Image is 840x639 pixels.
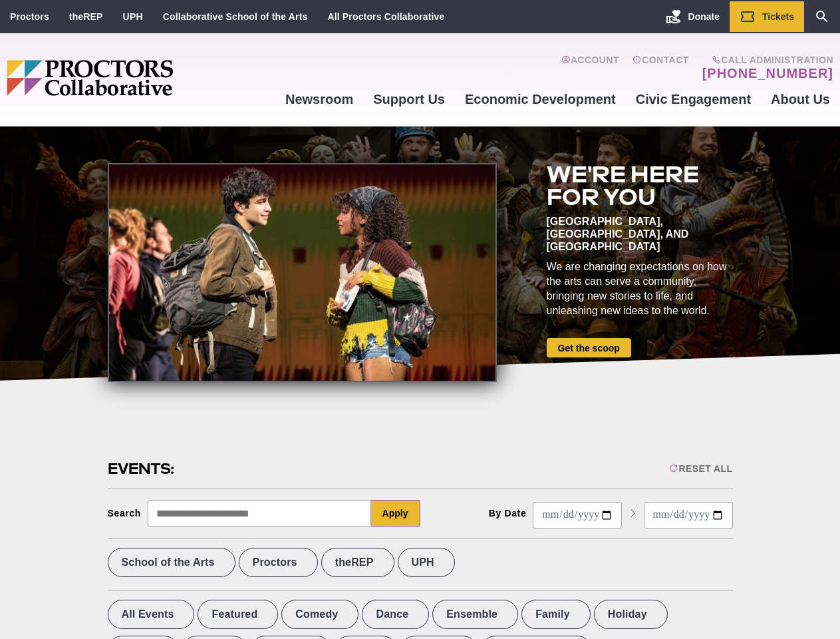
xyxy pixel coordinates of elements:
label: Proctors [239,548,318,577]
label: Holiday [594,600,668,629]
span: Donate [688,11,720,22]
div: Reset All [669,463,732,474]
a: Donate [656,1,730,32]
button: Apply [371,500,420,527]
a: All Proctors Collaborative [327,11,444,22]
label: UPH [398,548,455,577]
label: Ensemble [432,600,518,629]
a: Collaborative School of the Arts [163,11,308,22]
div: We are changing expectations on how the arts can serve a community, bringing new stories to life,... [547,260,733,318]
label: Comedy [281,600,358,629]
a: Newsroom [275,81,363,117]
a: Civic Engagement [626,81,761,117]
h2: Events: [108,459,176,479]
a: Proctors [10,11,49,22]
label: All Events [108,600,195,629]
a: Support Us [363,81,455,117]
a: Get the scoop [547,338,631,357]
a: Contact [632,55,689,81]
span: Call Administration [698,55,833,65]
a: Search [804,1,840,32]
label: Featured [198,600,278,629]
label: Dance [362,600,429,629]
a: About Us [761,81,840,117]
div: [GEOGRAPHIC_DATA], [GEOGRAPHIC_DATA], and [GEOGRAPHIC_DATA] [547,215,733,253]
div: By Date [489,508,527,519]
a: theREP [69,11,103,22]
a: UPH [123,11,143,22]
label: School of the Arts [108,548,235,577]
a: Tickets [730,1,804,32]
a: Account [561,55,619,81]
span: Tickets [762,11,794,22]
h2: We're here for you [547,163,733,208]
label: theREP [321,548,394,577]
div: Search [108,508,142,519]
a: [PHONE_NUMBER] [702,65,833,81]
label: Family [521,600,591,629]
a: Economic Development [455,81,626,117]
img: Proctors logo [7,60,275,96]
